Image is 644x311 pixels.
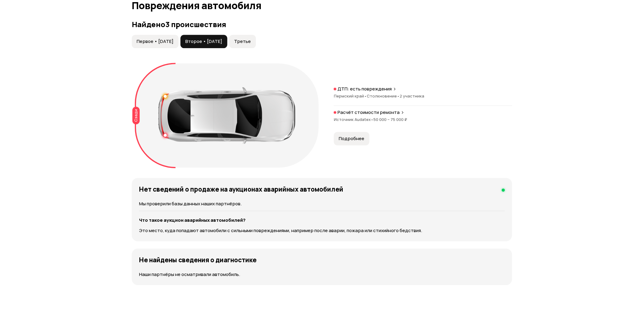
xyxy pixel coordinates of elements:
div: Сзади [132,107,140,124]
h4: Нет сведений о продаже на аукционах аварийных автомобилей [139,185,343,193]
h3: Найдено 3 происшествия [132,20,512,29]
button: Третье [229,35,256,48]
span: 2 участника [400,93,424,99]
h4: Не найдены сведения о диагностике [139,256,257,264]
button: Подробнее [334,132,369,145]
span: Второе • [DATE] [185,38,222,44]
button: Первое • [DATE] [132,35,179,48]
span: • [397,93,400,99]
strong: Что такое аукцион аварийных автомобилей? [139,217,246,223]
span: Подробнее [339,136,364,142]
span: Первое • [DATE] [137,38,173,44]
span: Столкновение [367,93,400,99]
span: • [364,93,367,99]
p: ДТП: есть повреждения [338,86,392,92]
span: Источник Audatex [334,117,373,122]
span: 50 000 – 75 000 ₽ [373,117,407,122]
p: Расчёт стоимости ремонта [338,109,400,115]
p: Мы проверили базы данных наших партнёров. [139,200,505,207]
span: • [371,117,373,122]
button: Второе • [DATE] [180,35,227,48]
p: Наши партнёры не осматривали автомобиль. [139,271,505,278]
span: Третье [234,38,251,44]
p: Это место, куда попадают автомобили с сильными повреждениями, например после аварии, пожара или с... [139,227,505,234]
span: Пермский край [334,93,367,99]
